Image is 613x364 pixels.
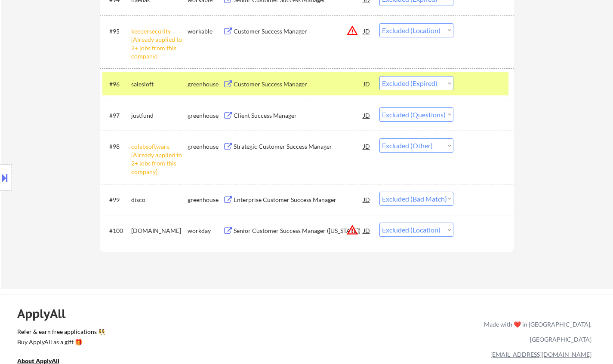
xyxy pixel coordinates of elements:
button: warning_amber [346,224,358,236]
div: disco [131,196,188,204]
div: ApplyAll [17,306,75,321]
div: Customer Success Manager [234,27,363,36]
div: Senior Customer Success Manager ([US_STATE]) [234,226,363,235]
div: workable [188,27,223,36]
button: warning_amber [346,24,358,37]
div: Strategic Customer Success Manager [234,142,363,151]
div: JD [363,138,371,154]
a: [EMAIL_ADDRESS][DOMAIN_NAME] [490,351,591,358]
div: JD [363,23,371,39]
div: JD [363,223,371,238]
div: #95 [109,27,124,36]
div: greenhouse [188,111,223,120]
div: salesloft [131,80,188,89]
div: greenhouse [188,80,223,89]
div: [DOMAIN_NAME] [131,226,188,235]
a: Refer & earn free applications 👯‍♀️ [17,329,304,338]
div: JD [363,192,371,207]
div: Made with ❤️ in [GEOGRAPHIC_DATA], [GEOGRAPHIC_DATA] [481,317,591,347]
div: justfund [131,111,188,120]
div: workday [188,226,223,235]
div: keepersecurity [Already applied to 2+ jobs from this company] [131,27,188,61]
div: Enterprise Customer Success Manager [234,196,363,204]
div: JD [363,76,371,92]
div: greenhouse [188,142,223,151]
div: JD [363,107,371,123]
div: Buy ApplyAll as a gift 🎁 [17,339,103,345]
div: Customer Success Manager [234,80,363,89]
a: Buy ApplyAll as a gift 🎁 [17,338,103,349]
div: colabsoftware [Already applied to 2+ jobs from this company] [131,142,188,176]
div: greenhouse [188,196,223,204]
div: Client Success Manager [234,111,363,120]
